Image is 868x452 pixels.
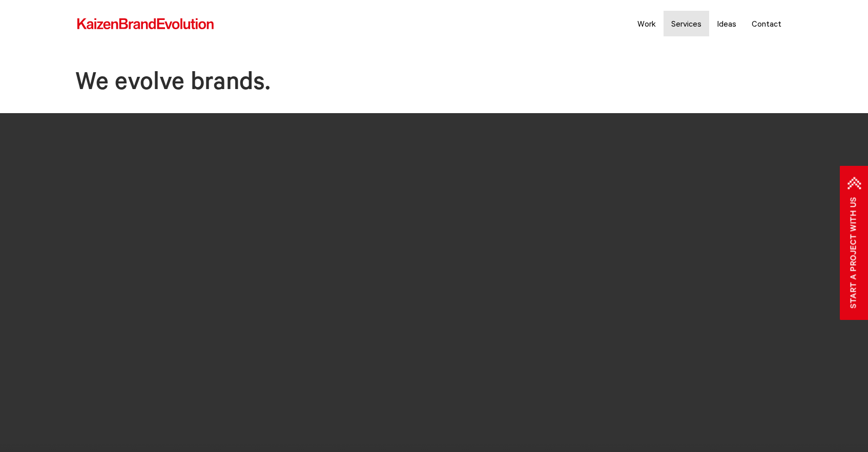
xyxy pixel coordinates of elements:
a: Work [630,11,664,36]
a: Ideas [709,11,744,36]
b: Start a project with us [845,197,863,309]
img: kbe_logo_new.svg [76,17,215,31]
img: path-arrow-1.png [848,177,860,189]
a: Contact [744,11,789,36]
a: Services [664,11,709,36]
h1: We evolve brands. [73,70,795,100]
